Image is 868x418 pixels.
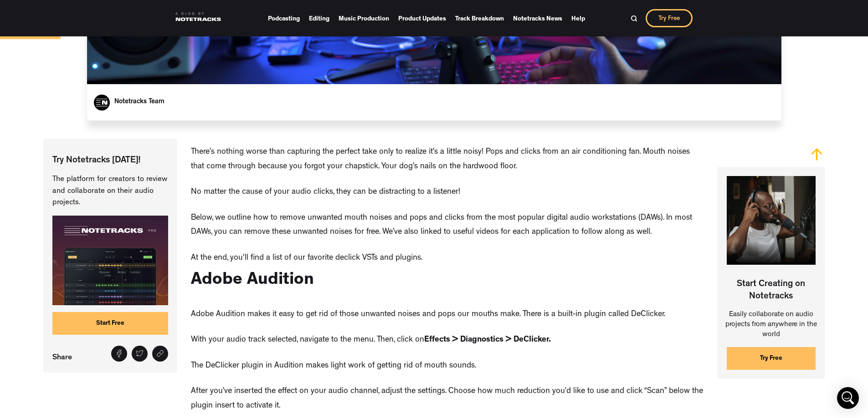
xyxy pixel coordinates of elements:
[132,346,148,362] a: Tweet
[191,308,665,322] p: Adobe Audition makes it easy to get rid of those unwanted noises and pops our mouths make. There ...
[268,12,300,25] a: Podcasting
[156,350,164,358] img: Share link icon
[727,347,816,369] a: Try Free
[718,309,825,340] p: Easily collaborate on audio projects from anywhere in the world
[52,351,77,364] p: Share
[191,212,704,240] p: Below, we outline how to remove unwanted mouth noises and pops and clicks from the most popular d...
[191,252,422,266] p: At the end, you'll find a list of our favorite declick VSTs and plugins.
[646,9,693,27] a: Try Free
[398,12,446,25] a: Product Updates
[52,312,168,335] a: Start Free
[571,12,585,25] a: Help
[309,12,329,25] a: Editing
[191,385,704,413] p: After you’ve inserted the effect on your audio channel, adjust the settings. Choose how much redu...
[191,359,476,374] p: The DeClicker plugin in Audition makes light work of getting rid of mouth sounds.
[455,12,504,25] a: Track Breakdown
[52,174,168,209] p: The platform for creators to review and collaborate on their audio projects.
[191,146,704,174] p: There’s nothing worse than capturing the perfect take only to realize it’s a little noisy! Pops a...
[191,270,314,292] h2: Adobe Audition
[191,186,460,200] p: No matter the cause of your audio clicks, they can be distracting to a listener!
[631,15,637,22] img: Search Bar
[191,333,551,348] p: With your audio track selected, navigate to the menu. Then, click on
[52,155,168,167] p: Try Notetracks [DATE]!
[513,12,562,25] a: Notetracks News
[111,346,127,362] a: Share on Facebook
[424,336,551,344] strong: Effects > Diagnostics > DeClicker.
[718,271,825,302] p: Start Creating on Notetracks
[114,99,164,106] a: Notetracks Team
[339,12,389,25] a: Music Production
[837,387,859,409] div: Open Intercom Messenger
